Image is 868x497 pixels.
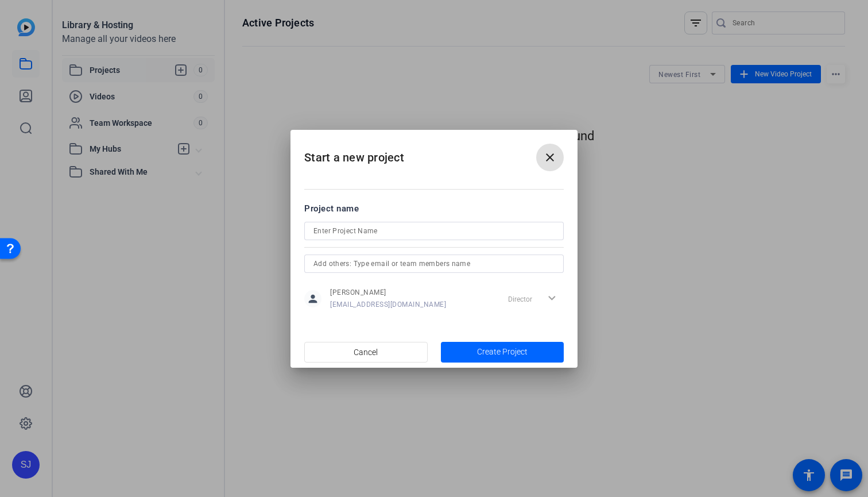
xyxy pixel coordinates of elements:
[330,288,446,297] span: [PERSON_NAME]
[441,342,564,363] button: Create Project
[543,151,557,164] mat-icon: close
[330,300,446,309] span: [EMAIL_ADDRESS][DOMAIN_NAME]
[304,342,428,363] button: Cancel
[354,341,378,363] span: Cancel
[313,257,555,271] input: Add others: Type email or team members name
[290,130,578,176] h2: Start a new project
[477,346,528,358] span: Create Project
[313,224,555,238] input: Enter Project Name
[304,202,564,215] div: Project name
[304,290,321,307] mat-icon: person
